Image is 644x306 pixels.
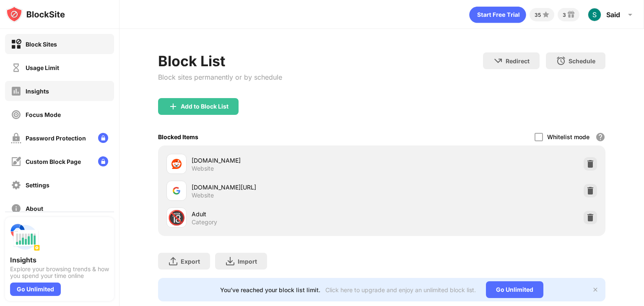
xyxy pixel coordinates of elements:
[11,180,21,190] img: settings-off.svg
[10,222,40,252] img: push-insights.svg
[192,210,382,218] div: Adult
[26,182,49,189] div: Settings
[192,165,214,172] div: Website
[238,258,257,265] div: Import
[6,6,65,23] img: logo-blocksite.svg
[569,57,595,65] div: Schedule
[506,57,530,65] div: Redirect
[171,159,182,169] img: favicons
[98,156,108,166] img: lock-menu.svg
[26,205,43,212] div: About
[606,10,620,19] div: Said
[192,192,214,199] div: Website
[26,64,59,71] div: Usage Limit
[588,8,601,21] img: ACg8ocLZs644WKwLIeU_6LoylPuwr9tATEcx75NHC9oEfMDtIbVymw=s96-c
[26,111,61,118] div: Focus Mode
[535,12,541,18] div: 35
[563,12,566,18] div: 3
[168,209,185,226] div: 🔞
[192,183,382,192] div: [DOMAIN_NAME][URL]
[11,133,21,143] img: password-protection-off.svg
[98,133,108,143] img: lock-menu.svg
[158,73,282,81] div: Block sites permanently or by schedule
[192,218,217,226] div: Category
[486,281,543,298] div: Go Unlimited
[592,286,599,293] img: x-button.svg
[26,41,57,48] div: Block Sites
[541,10,551,20] img: points-small.svg
[325,286,476,293] div: Click here to upgrade and enjoy an unlimited block list.
[26,88,49,95] div: Insights
[26,158,81,165] div: Custom Block Page
[181,103,229,110] div: Add to Block List
[220,286,320,293] div: You’ve reached your block list limit.
[469,6,526,23] div: animation
[171,186,182,196] img: favicons
[10,283,61,296] div: Go Unlimited
[10,256,109,264] div: Insights
[181,258,200,265] div: Export
[158,52,282,70] div: Block List
[11,86,21,96] img: insights-off.svg
[10,266,109,279] div: Explore your browsing trends & how you spend your time online
[11,62,21,73] img: time-usage-off.svg
[11,39,21,49] img: block-on.svg
[11,156,21,167] img: customize-block-page-off.svg
[566,10,576,20] img: reward-small.svg
[11,203,21,214] img: about-off.svg
[158,133,198,140] div: Blocked Items
[192,156,382,165] div: [DOMAIN_NAME]
[547,133,589,140] div: Whitelist mode
[26,135,86,142] div: Password Protection
[11,109,21,120] img: focus-off.svg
